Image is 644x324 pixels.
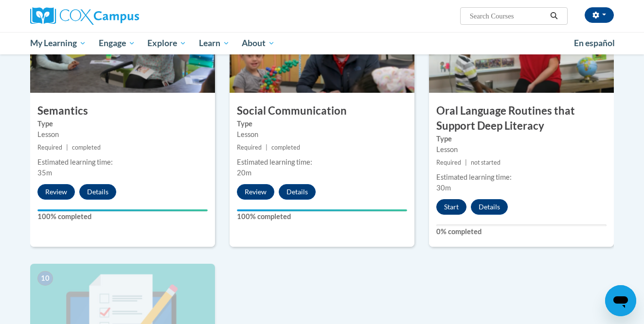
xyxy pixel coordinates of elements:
[237,129,407,140] div: Lesson
[37,157,208,168] div: Estimated learning time:
[236,32,282,54] a: About
[237,209,407,211] div: Your progress
[237,169,251,177] span: 20m
[465,159,467,166] span: |
[237,157,407,168] div: Estimated learning time:
[199,37,230,49] span: Learn
[436,172,607,183] div: Estimated learning time:
[66,144,68,151] span: |
[605,285,636,316] iframe: Button to launch messaging window
[37,184,75,200] button: Review
[436,226,607,237] label: 0% completed
[30,37,86,49] span: My Learning
[568,33,621,53] a: En español
[436,159,461,166] span: Required
[237,119,407,129] label: Type
[37,211,208,222] label: 100% completed
[30,103,215,119] h3: Semantics
[30,7,215,25] a: Cox Campus
[30,7,139,25] img: Cox Campus
[16,32,628,54] div: Main menu
[99,37,135,49] span: Engage
[193,32,236,54] a: Learn
[37,144,62,151] span: Required
[429,103,614,134] h3: Oral Language Routines that Support Deep Literacy
[37,271,53,286] span: 10
[37,119,208,129] label: Type
[547,10,561,22] button: Search
[37,129,208,140] div: Lesson
[92,32,142,54] a: Engage
[79,184,116,200] button: Details
[574,38,615,48] span: En español
[24,32,92,54] a: My Learning
[242,37,275,49] span: About
[471,199,508,215] button: Details
[436,134,607,144] label: Type
[436,184,451,192] span: 30m
[279,184,316,200] button: Details
[37,169,52,177] span: 35m
[436,199,466,215] button: Start
[266,144,268,151] span: |
[271,144,300,151] span: completed
[141,32,193,54] a: Explore
[237,144,262,151] span: Required
[72,144,101,151] span: completed
[585,7,614,23] button: Account Settings
[469,10,547,22] input: Search Courses
[237,184,274,200] button: Review
[147,37,186,49] span: Explore
[230,103,414,119] h3: Social Communication
[37,209,208,211] div: Your progress
[436,144,607,155] div: Lesson
[471,159,501,166] span: not started
[237,211,407,222] label: 100% completed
